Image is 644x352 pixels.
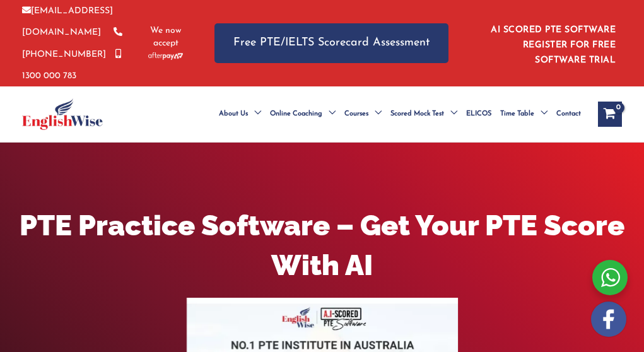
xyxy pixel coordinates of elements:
h1: PTE Practice Software – Get Your PTE Score With AI [16,206,628,285]
a: Scored Mock TestMenu Toggle [386,92,462,136]
span: Time Table [500,92,534,136]
span: Contact [556,92,581,136]
span: Online Coaching [270,92,322,136]
span: Menu Toggle [444,92,457,136]
a: Contact [552,92,585,136]
img: Afterpay-Logo [148,52,183,59]
a: About UsMenu Toggle [214,92,266,136]
a: 1300 000 783 [22,50,121,81]
a: ELICOS [462,92,496,136]
span: We now accept [148,25,183,50]
a: Online CoachingMenu Toggle [266,92,340,136]
span: About Us [219,92,248,136]
a: AI SCORED PTE SOFTWARE REGISTER FOR FREE SOFTWARE TRIAL [491,25,616,65]
span: ELICOS [466,92,491,136]
span: Menu Toggle [534,92,547,136]
img: cropped-ew-logo [22,98,103,130]
a: [PHONE_NUMBER] [22,28,122,59]
a: View Shopping Cart, empty [598,102,622,127]
nav: Site Navigation: Main Menu [206,92,585,136]
a: Free PTE/IELTS Scorecard Assessment [214,23,448,63]
span: Menu Toggle [322,92,336,136]
span: Menu Toggle [248,92,261,136]
span: Menu Toggle [368,92,382,136]
span: Scored Mock Test [390,92,444,136]
span: Courses [344,92,368,136]
aside: Header Widget 1 [474,15,622,71]
img: white-facebook.png [591,302,626,337]
a: CoursesMenu Toggle [340,92,386,136]
a: [EMAIL_ADDRESS][DOMAIN_NAME] [22,6,113,37]
a: Time TableMenu Toggle [496,92,552,136]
